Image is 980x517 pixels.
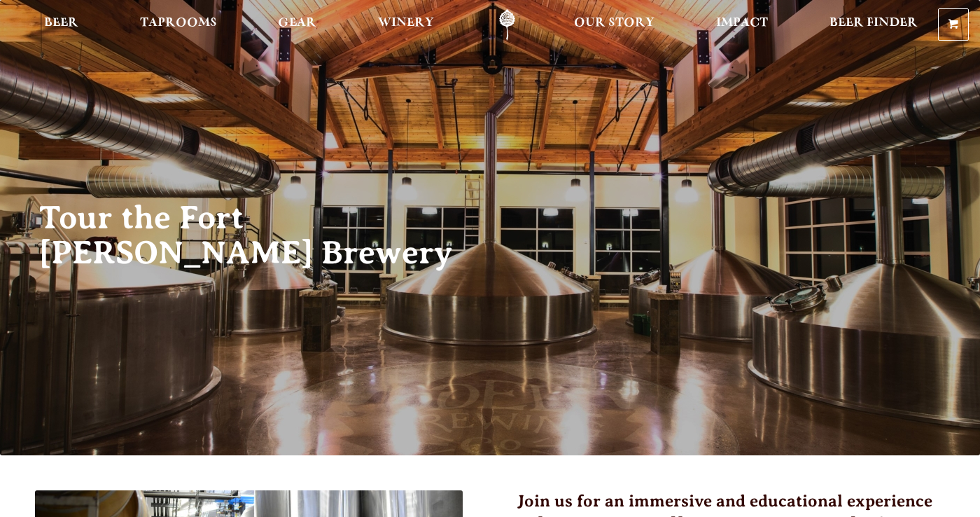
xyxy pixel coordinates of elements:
[44,18,78,29] span: Beer
[131,9,226,41] a: Taprooms
[369,9,443,41] a: Winery
[481,9,533,41] a: Odell Home
[574,18,654,29] span: Our Story
[378,18,434,29] span: Winery
[716,18,768,29] span: Impact
[565,9,664,41] a: Our Story
[820,9,927,41] a: Beer Finder
[269,9,325,41] a: Gear
[39,200,476,270] h2: Tour the Fort [PERSON_NAME] Brewery
[140,18,217,29] span: Taprooms
[707,9,777,41] a: Impact
[829,18,918,29] span: Beer Finder
[278,18,316,29] span: Gear
[35,9,87,41] a: Beer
